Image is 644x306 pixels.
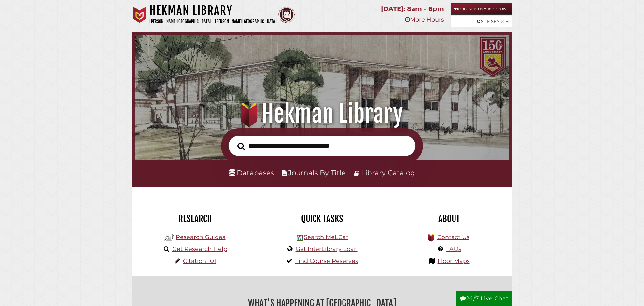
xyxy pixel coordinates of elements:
img: Calvin University [132,7,148,23]
img: Hekman Library Logo [297,235,303,241]
h1: Hekman Library [145,99,500,128]
p: [DATE]: 8am - 6pm [381,3,444,15]
a: Get Research Help [172,245,227,252]
a: Get InterLibrary Loan [296,245,358,252]
p: [PERSON_NAME][GEOGRAPHIC_DATA] | [PERSON_NAME][GEOGRAPHIC_DATA] [149,18,277,25]
h2: About [390,213,508,224]
a: Citation 101 [183,257,216,265]
a: More Hours [405,16,444,23]
a: Floor Maps [438,257,470,265]
a: FAQs [446,245,461,252]
a: Contact Us [437,234,469,241]
a: Research Guides [176,234,225,241]
img: Calvin Theological Seminary [278,7,295,23]
a: Library Catalog [361,168,415,177]
a: Journals By Title [288,168,346,177]
a: Databases [229,168,274,177]
a: Login to My Account [451,3,512,15]
a: Find Course Reserves [295,257,358,265]
img: Hekman Library Logo [164,233,174,242]
h1: Hekman Library [149,3,277,18]
a: Search MeLCat [304,234,348,241]
button: Search [234,141,248,152]
h2: Research [136,213,254,224]
i: Search [237,142,245,150]
a: Site Search [451,16,512,27]
h2: Quick Tasks [263,213,381,224]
